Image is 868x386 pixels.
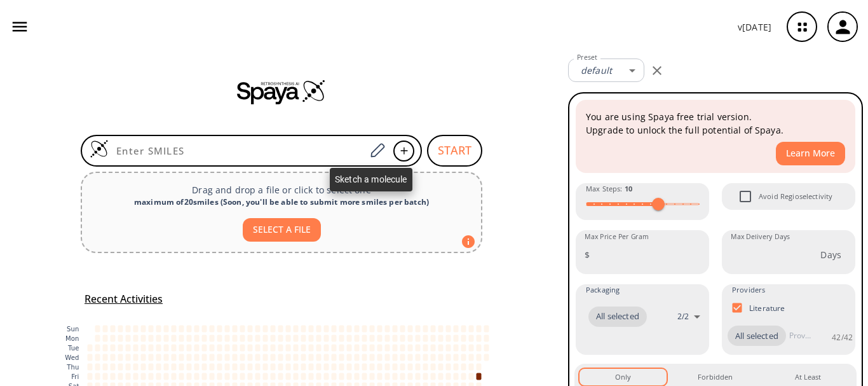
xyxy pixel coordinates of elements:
[625,184,632,193] strong: 10
[577,53,597,62] label: Preset
[728,330,786,343] span: All selected
[738,20,771,34] p: v [DATE]
[586,183,632,195] span: Max Steps :
[109,144,365,157] input: Enter SMILES
[677,311,689,322] p: 2 / 2
[820,248,841,261] p: Days
[65,354,79,361] text: Wed
[795,371,821,383] div: At Least
[79,289,168,310] button: Recent Activities
[585,232,649,242] label: Max Price Per Gram
[672,369,759,385] button: Forbidden
[65,335,79,342] text: Mon
[66,364,79,371] text: Thu
[427,135,482,167] button: START
[759,191,832,202] span: Avoid Regioselectivity
[90,139,109,158] img: Logo Spaya
[92,196,471,208] div: maximum of 20 smiles ( Soon, you'll be able to submit more smiles per batch )
[71,373,79,380] text: Fri
[330,168,412,191] div: Sketch a molecule
[732,284,765,296] span: Providers
[585,248,590,261] p: $
[749,303,785,314] p: Literature
[67,345,79,352] text: Tue
[243,218,321,242] button: SELECT A FILE
[586,110,845,137] p: You are using Spaya free trial version. Upgrade to unlock the full potential of Spaya.
[580,369,667,385] button: Only
[615,371,631,383] div: Only
[764,369,851,385] button: At Least
[67,326,79,333] text: Sun
[732,183,759,210] span: Avoid Regioselectivity
[586,284,620,296] span: Packaging
[832,332,853,343] p: 42 / 42
[237,79,326,104] img: Spaya logo
[588,310,647,323] span: All selected
[581,64,612,76] em: default
[776,142,845,165] button: Learn More
[92,183,471,196] p: Drag and drop a file or click to select one
[85,293,163,306] h5: Recent Activities
[698,371,733,383] div: Forbidden
[731,232,790,242] label: Max Delivery Days
[786,326,814,346] input: Provider name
